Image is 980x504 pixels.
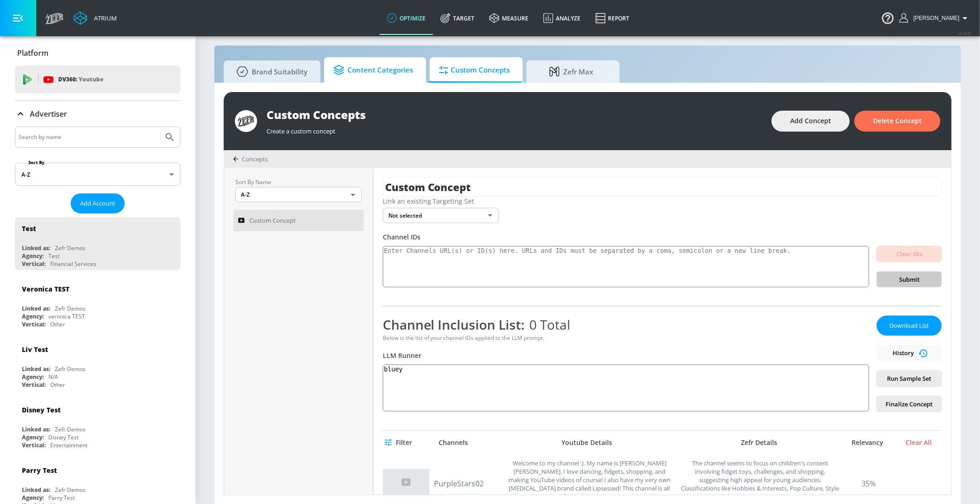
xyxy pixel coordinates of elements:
[383,232,942,241] div: Channel IDs
[22,345,48,354] div: Liv Test
[15,217,180,270] div: TestLinked as:Zefr DemosAgency:TestVertical:Financial Services
[50,320,65,328] div: Other
[873,115,922,127] span: Delete Concept
[380,1,433,35] a: optimize
[877,371,942,387] button: Run Sample Set
[235,177,362,187] p: Sort By Name
[55,425,86,433] div: Zefr Demos
[22,320,46,328] div: Vertical:
[15,101,180,127] div: Advertiser
[48,433,79,441] div: Disney Test
[22,244,50,252] div: Linked as:
[15,278,180,331] div: Veronica TESTLinked as:Zefr DemosAgency:veronica TESTVertical:Other
[48,494,75,502] div: Parry Test
[233,155,268,163] div: Concepts
[482,1,536,35] a: measure
[22,373,44,381] div: Agency:
[383,316,869,333] div: Channel Inclusion List:
[886,320,933,331] span: Download List
[17,48,48,58] p: Platform
[790,115,831,127] span: Add Concept
[439,438,468,447] div: Channels
[71,193,125,213] button: Add Account
[242,155,268,163] span: Concepts
[22,305,50,312] div: Linked as:
[50,260,96,268] div: Financial Services
[22,486,50,494] div: Linked as:
[383,334,869,342] div: Below is the list of your channel IDs applied to the LLM prompt.
[55,486,86,494] div: Zefr Demos
[15,398,180,451] div: Disney TestLinked as:Zefr DemosAgency:Disney TestVertical:Entertainment
[90,14,117,22] div: Atrium
[499,438,674,447] div: Youtube Details
[383,434,416,451] button: Filter
[249,215,296,226] span: Custom Concept
[267,107,762,122] div: Custom Concepts
[844,438,891,447] div: Relevancy
[22,441,46,449] div: Vertical:
[22,224,36,233] div: Test
[525,316,571,333] span: 0 Total
[884,373,934,384] span: Run Sample Set
[895,438,942,447] div: Clear All
[877,396,942,412] button: Finalize Concept
[235,187,362,202] div: A-Z
[55,305,86,312] div: Zefr Demos
[22,365,50,373] div: Linked as:
[22,433,44,441] div: Agency:
[73,11,117,25] a: Atrium
[15,40,180,66] div: Platform
[536,60,607,83] span: Zefr Max
[15,163,180,186] div: A-Z
[439,59,510,81] span: Custom Concepts
[233,60,307,83] span: Brand Suitability
[27,159,47,166] label: Sort By
[22,425,50,433] div: Linked as:
[383,208,499,223] div: Not selected
[772,111,850,132] button: Add Concept
[877,246,942,262] button: Clear IDs
[22,466,57,475] div: Parry Test
[55,365,86,373] div: Zefr Demos
[15,338,180,391] div: Liv TestLinked as:Zefr DemosAgency:N/AVertical:Other
[55,244,86,252] div: Zefr Demos
[48,312,85,320] div: veronica TEST
[679,438,840,447] div: Zefr Details
[900,13,971,24] button: [PERSON_NAME]
[536,1,588,35] a: Analyze
[433,1,482,35] a: Target
[22,494,44,502] div: Agency:
[22,252,44,260] div: Agency:
[22,381,46,389] div: Vertical:
[79,74,103,84] p: Youtube
[958,31,971,36] span: v 4.33.5
[22,285,69,293] div: Veronica TEST
[383,351,869,360] div: LLM Runner
[884,399,934,410] span: Finalize Concept
[854,111,940,132] button: Delete Concept
[50,441,87,449] div: Entertainment
[233,210,364,231] a: Custom Concept
[48,252,60,260] div: Test
[875,5,901,31] button: Open Resource Center
[434,478,499,489] a: PurpleStars02
[333,59,413,81] span: Content Categories
[48,373,58,381] div: N/A
[877,316,942,336] button: Download List
[588,1,637,35] a: Report
[50,381,65,389] div: Other
[22,405,60,414] div: Disney Test
[19,131,160,143] input: Search by name
[383,197,942,206] div: Link an existing Targeting Set
[383,365,869,411] textarea: bluey
[884,249,934,259] span: Clear IDs
[387,437,412,449] span: Filter
[30,109,67,119] p: Advertiser
[22,312,44,320] div: Agency:
[58,74,103,85] p: DV360:
[80,198,115,209] span: Add Account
